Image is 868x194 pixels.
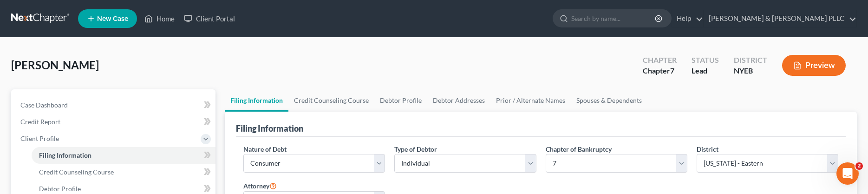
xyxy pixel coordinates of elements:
div: Chapter [643,55,677,66]
a: Client Portal [179,10,240,27]
div: NYEB [734,66,767,76]
div: Lead [692,66,719,76]
a: Case Dashboard [13,97,215,114]
label: Attorney [243,180,277,191]
a: Filing Information [32,147,215,164]
span: Credit Counseling Course [39,168,114,176]
span: Credit Report [20,118,60,126]
div: District [734,55,767,66]
a: Home [140,10,179,27]
div: Filing Information [236,123,303,134]
a: Help [672,10,703,27]
span: Case Dashboard [20,101,68,109]
a: Filing Information [225,89,288,112]
label: Nature of Debt [243,144,287,154]
span: 7 [670,66,674,75]
a: Prior / Alternate Names [490,89,571,112]
a: Debtor Addresses [427,89,490,112]
a: Credit Counseling Course [32,164,215,181]
span: New Case [97,15,128,22]
a: Spouses & Dependents [571,89,647,112]
div: Status [692,55,719,66]
a: Credit Report [13,114,215,130]
span: Filing Information [39,151,91,159]
span: Debtor Profile [39,185,81,193]
label: Chapter of Bankruptcy [546,144,612,154]
a: [PERSON_NAME] & [PERSON_NAME] PLLC [704,10,856,27]
a: Debtor Profile [374,89,427,112]
label: District [697,144,718,154]
label: Type of Debtor [394,144,437,154]
button: Preview [782,55,846,76]
span: 2 [855,162,863,170]
span: [PERSON_NAME] [11,58,99,72]
input: Search by name... [571,10,656,27]
div: Chapter [643,66,677,76]
span: Client Profile [20,134,59,142]
iframe: Intercom live chat [836,162,859,185]
a: Credit Counseling Course [288,89,374,112]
